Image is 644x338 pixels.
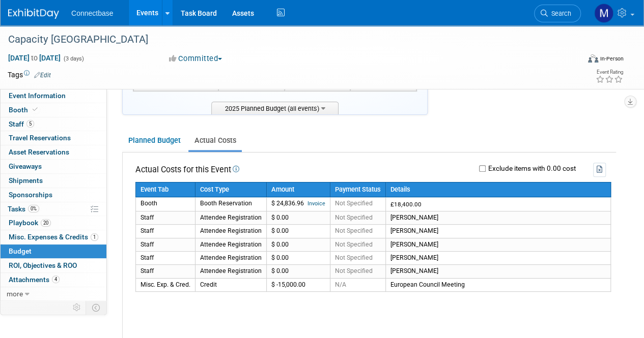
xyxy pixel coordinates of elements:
[1,145,106,159] a: Asset Reservations
[548,10,571,17] span: Search
[122,131,186,150] a: Planned Budget
[1,202,106,216] a: Tasks0%
[30,54,39,62] span: to
[188,131,242,150] a: Actual Costs
[1,216,106,230] a: Playbook20
[1,160,106,173] a: Giveaways
[41,219,51,227] span: 20
[267,252,330,265] td: $ 0.00
[386,225,611,238] td: [PERSON_NAME]
[596,70,623,75] div: Event Rating
[9,219,51,227] span: Playbook
[386,211,611,225] td: [PERSON_NAME]
[26,120,34,128] span: 5
[195,182,267,197] th: Cost Type
[9,176,43,185] span: Shipments
[307,200,325,207] a: Invoice
[8,9,59,19] img: ExhibitDay
[267,197,330,211] td: $ 24,836.96
[8,205,39,213] span: Tasks
[267,211,330,225] td: $ 0.00
[386,252,611,265] td: [PERSON_NAME]
[1,117,106,131] a: Staff5
[91,233,98,241] span: 1
[136,252,195,265] td: Staff
[534,53,624,68] div: Event Format
[135,163,239,176] td: Actual Costs for this Event
[9,162,42,170] span: Giveaways
[28,205,39,212] span: 0%
[7,290,23,298] span: more
[534,5,581,22] a: Search
[195,225,267,238] td: Attendee Registration
[136,278,195,291] td: Misc. Exp. & Cred.
[1,89,106,103] a: Event Information
[68,301,86,314] td: Personalize Event Tab Strip
[9,247,32,255] span: Budget
[267,225,330,238] td: $ 0.00
[335,227,373,234] span: Not Specified
[1,259,106,272] a: ROI, Objectives & ROO
[195,265,267,278] td: Attendee Registration
[136,238,195,251] td: Staff
[136,225,195,238] td: Staff
[195,252,267,265] td: Attendee Registration
[267,278,330,291] td: $ -15,000.00
[1,244,106,258] a: Budget
[5,30,571,49] div: Capacity [GEOGRAPHIC_DATA]
[588,54,598,63] img: Format-Inperson.png
[136,197,195,211] td: Booth
[386,265,611,278] td: [PERSON_NAME]
[195,211,267,225] td: Attendee Registration
[8,70,51,80] td: Tags
[386,238,611,251] td: [PERSON_NAME]
[9,134,71,142] span: Travel Reservations
[52,275,60,283] span: 4
[33,107,38,112] i: Booth reservation complete
[267,265,330,278] td: $ 0.00
[267,182,330,197] th: Amount
[386,278,611,291] td: European Council Meeting
[1,273,106,287] a: Attachments4
[9,191,52,199] span: Sponsorships
[9,120,34,128] span: Staff
[486,165,576,172] label: Exclude items with 0.00 cost
[63,55,84,62] span: (3 days)
[1,103,106,117] a: Booth
[86,301,107,314] td: Toggle Event Tabs
[594,4,613,23] img: Mary Ann Rose
[195,197,267,211] td: Booth Reservation
[335,281,346,288] span: N/A
[267,238,330,251] td: $ 0.00
[165,53,226,64] button: Committed
[136,182,195,197] th: Event Tab
[335,254,373,261] span: Not Specified
[8,53,61,63] span: [DATE] [DATE]
[1,230,106,244] a: Misc. Expenses & Credits1
[335,267,373,274] span: Not Specified
[71,9,114,17] span: Connectbase
[1,174,106,188] a: Shipments
[1,188,106,202] a: Sponsorships
[195,278,267,291] td: Credit
[390,201,606,208] div: £18,400.00
[9,91,66,100] span: Event Information
[1,287,106,301] a: more
[1,131,106,145] a: Travel Reservations
[9,233,98,241] span: Misc. Expenses & Credits
[386,182,611,197] th: Details
[9,275,60,284] span: Attachments
[34,72,51,79] a: Edit
[330,182,386,197] th: Payment Status
[335,200,373,207] span: Not Specified
[136,211,195,225] td: Staff
[335,241,373,248] span: Not Specified
[600,55,624,63] div: In-Person
[195,238,267,251] td: Attendee Registration
[9,106,40,114] span: Booth
[9,148,69,156] span: Asset Reservations
[136,265,195,278] td: Staff
[335,214,373,221] span: Not Specified
[9,261,77,269] span: ROI, Objectives & ROO
[211,102,339,114] span: 2025 Planned Budget (all events)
